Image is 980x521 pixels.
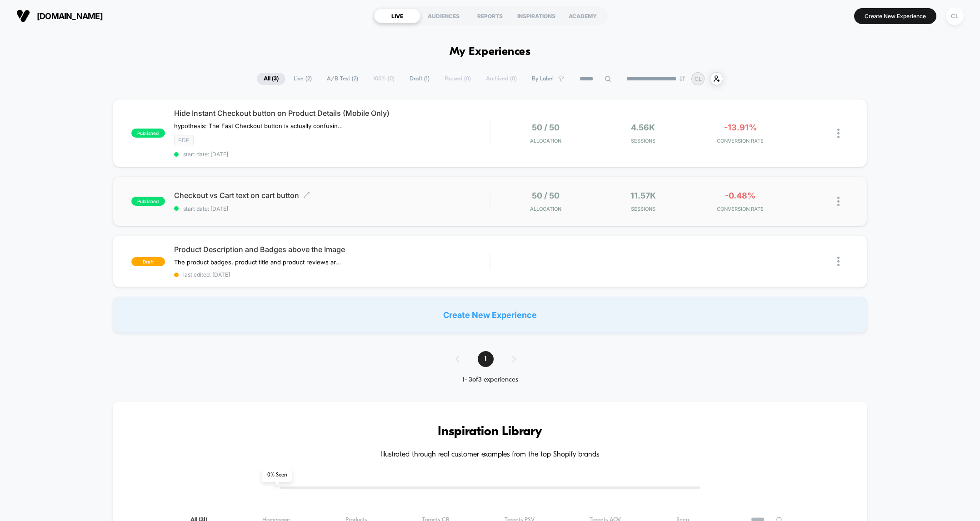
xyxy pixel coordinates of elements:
[435,265,462,274] input: Volume
[725,191,755,200] span: -0.48%
[14,9,105,23] button: [DOMAIN_NAME]
[943,7,966,25] button: CL
[174,135,194,145] span: PDP
[287,73,319,85] span: Live ( 2 )
[174,109,490,118] span: Hide Instant Checkout button on Product Details (Mobile Only)
[680,76,685,81] img: end
[374,9,420,23] div: LIVE
[631,123,655,132] span: 4.56k
[837,197,840,206] img: close
[946,7,964,25] div: CL
[393,264,417,274] div: Duration
[530,206,561,212] span: Allocation
[532,75,554,82] span: By Label
[837,129,840,138] img: close
[532,123,560,132] span: 50 / 50
[174,151,490,158] span: start date: [DATE]
[532,191,560,200] span: 50 / 50
[420,9,467,23] div: AUDIENCES
[478,351,494,367] span: 1
[597,206,690,212] span: Sessions
[320,73,365,85] span: A/B Test ( 2 )
[597,138,690,144] span: Sessions
[113,297,867,333] div: Create New Experience
[174,122,343,129] span: hypothesis: The Fast Checkout button is actually confusing people and instead we want the Add To ...
[630,191,656,200] span: 11.57k
[467,9,513,23] div: REPORTS
[695,75,702,82] p: CL
[403,73,436,85] span: Draft ( 1 )
[694,206,787,212] span: CONVERSION RATE
[174,191,490,200] span: Checkout vs Cart text on cart button
[174,258,343,266] span: The product badges, product title and product reviews are displayed above the product image
[257,73,285,85] span: All ( 3 )
[131,257,165,266] span: draft
[724,123,757,132] span: -13.91%
[140,425,840,439] h3: Inspiration Library
[5,262,19,277] button: Play, NEW DEMO 2025-VEED.mp4
[131,129,165,138] span: published
[694,138,787,144] span: CONVERSION RATE
[239,130,261,152] button: Play, NEW DEMO 2025-VEED.mp4
[446,376,534,384] div: 1 - 3 of 3 experiences
[530,138,561,144] span: Allocation
[37,11,103,21] span: [DOMAIN_NAME]
[370,264,391,274] div: Current time
[854,8,936,24] button: Create New Experience
[262,468,292,482] span: 0 % Seen
[513,9,560,23] div: INSPIRATIONS
[174,245,490,254] span: Product Description and Badges above the Image
[450,45,531,59] h1: My Experiences
[131,197,165,206] span: published
[174,205,490,212] span: start date: [DATE]
[16,9,30,23] img: Visually logo
[560,9,606,23] div: ACADEMY
[140,451,840,459] h4: Illustrated through real customer examples from the top Shopify brands
[174,271,490,278] span: last edited: [DATE]
[837,257,840,266] img: close
[7,250,495,258] input: Seek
